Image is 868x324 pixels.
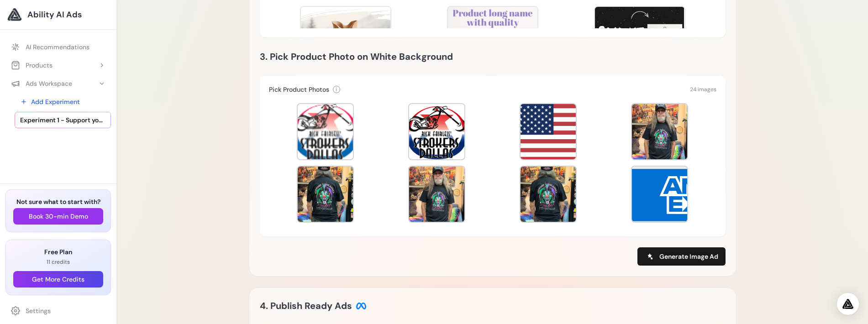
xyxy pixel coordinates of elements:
button: Products [5,57,111,73]
a: Add Experiment [15,94,111,110]
button: Generate Image Ad [637,247,726,266]
p: 11 credits [13,258,103,266]
button: Get More Credits [13,271,103,287]
span: Experiment 1 - Support your local Chump - Throwback! – Strokers [GEOGRAPHIC_DATA] [20,115,105,125]
button: Book 30-min Demo [13,208,103,225]
span: 24 images [690,86,716,93]
div: Ads Workspace [11,79,72,88]
button: Ads Workspace [5,75,111,92]
a: Experiment 1 - Support your local Chump - Throwback! – Strokers [GEOGRAPHIC_DATA] [15,112,111,128]
div: Open Intercom Messenger [837,293,859,315]
a: Settings [5,303,111,319]
span: Ability AI Ads [27,8,82,21]
a: AI Recommendations [5,39,111,55]
h2: 3. Pick Product Photo on White Background [260,49,726,64]
h3: Pick Product Photos [269,85,329,94]
a: Ability AI Ads [7,7,109,22]
h3: Free Plan [13,247,103,256]
img: Meta [356,300,367,311]
span: i [336,86,337,93]
div: Products [11,61,53,70]
h3: Not sure what to start with? [13,197,103,206]
span: Generate Image Ad [659,252,718,261]
h2: 4. Publish Ready Ads [260,298,367,313]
